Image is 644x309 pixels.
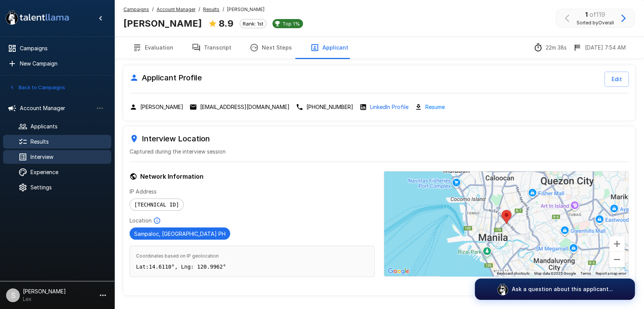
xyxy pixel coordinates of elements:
[130,202,183,208] span: [TECHNICAL_ID]
[130,72,202,84] h6: Applicant Profile
[152,6,154,13] span: /
[301,37,357,58] button: Applicant
[590,11,605,18] span: of 119
[130,231,230,237] span: Sampaloc, [GEOGRAPHIC_DATA] PH
[130,103,183,111] div: Click to copy
[386,266,411,276] a: Open this area in Google Maps (opens a new window)
[604,72,629,87] button: Edit
[183,37,240,58] button: Transcript
[153,217,161,224] svg: Based on IP Address and not guaranteed to be accurate
[200,103,290,111] p: [EMAIL_ADDRESS][DOMAIN_NAME]
[580,271,591,275] a: Terms (opens in new tab)
[415,102,445,111] div: Download resume
[425,102,445,111] a: Resume
[240,37,301,58] button: Next Steps
[386,266,411,276] img: Google
[475,279,635,300] button: Ask a question about this applicant...
[123,6,149,12] u: Campaigns
[534,271,576,275] span: Map data ©2025 Google
[546,44,567,51] p: 22m 38s
[219,18,234,29] b: 8.9
[370,103,409,111] a: LinkedIn Profile
[596,271,626,275] a: Report a map error
[306,103,353,111] p: [PHONE_NUMBER]
[577,19,614,27] span: Sorted by Overall
[130,171,375,182] h6: Network Information
[585,11,588,18] b: 1
[573,43,626,52] div: The date and time when the interview was completed
[136,263,368,271] p: Lat: 14.6110 °, Lng: 120.9962 °
[585,44,626,51] p: [DATE] 7:54 AM
[123,37,183,58] button: Evaluation
[199,6,200,13] span: /
[227,6,264,13] span: [PERSON_NAME]
[223,6,224,13] span: /
[609,252,625,267] button: Zoom out
[130,217,152,224] p: Location
[533,43,567,52] div: The time between starting and completing the interview
[130,188,375,195] p: IP Address
[609,236,625,251] button: Zoom in
[157,6,195,12] u: Account Manager
[130,133,629,145] h6: Interview Location
[497,283,509,295] img: logo_glasses@2x.png
[203,6,219,12] u: Results
[512,285,613,293] p: Ask a question about this applicant...
[296,103,353,111] div: Click to copy
[240,21,266,27] span: Rank: 1st
[279,21,303,27] span: Top 1%
[130,148,629,155] p: Captured during the interview session
[497,271,530,276] button: Keyboard shortcuts
[359,103,409,111] div: Open LinkedIn profile
[136,252,368,260] span: Coordinates based on IP geolocation
[140,103,183,111] p: [PERSON_NAME]
[123,18,202,29] b: [PERSON_NAME]
[189,103,290,111] div: Click to copy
